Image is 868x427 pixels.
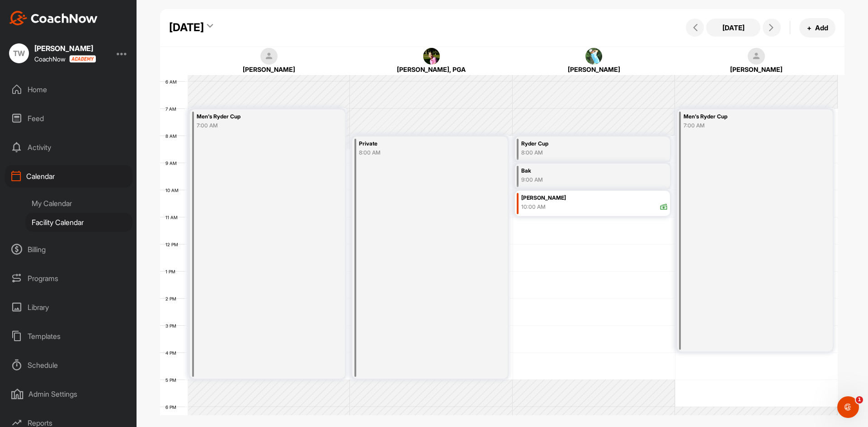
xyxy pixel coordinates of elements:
[69,55,96,63] img: CoachNow acadmey
[521,166,642,176] div: Bak
[799,18,835,38] button: +Add
[197,112,317,122] div: Men's Ryder Cup
[423,48,440,65] img: square_095835cd76ac6bd3b20469ba0b26027f.jpg
[521,139,642,149] div: Ryder Cup
[5,325,132,347] div: Templates
[25,213,132,232] div: Facility Calendar
[160,323,185,328] div: 3 PM
[364,65,499,74] div: [PERSON_NAME], PGA
[260,48,278,65] img: square_default-ef6cabf814de5a2bf16c804365e32c732080f9872bdf737d349900a9daf73cf9.png
[25,194,132,213] div: My Calendar
[169,19,204,36] div: [DATE]
[160,160,186,166] div: 9 AM
[160,296,185,301] div: 2 PM
[359,149,480,157] div: 8:00 AM
[5,107,132,130] div: Feed
[34,55,96,63] div: CoachNow
[160,106,185,112] div: 7 AM
[5,296,132,319] div: Library
[160,404,185,410] div: 6 PM
[160,269,184,274] div: 1 PM
[5,78,132,101] div: Home
[197,122,317,130] div: 7:00 AM
[684,112,805,122] div: Men's Ryder Cup
[9,43,29,63] div: TW
[160,133,186,139] div: 8 AM
[521,149,642,157] div: 8:00 AM
[748,48,765,65] img: square_default-ef6cabf814de5a2bf16c804365e32c732080f9872bdf737d349900a9daf73cf9.png
[160,377,185,383] div: 5 PM
[5,354,132,376] div: Schedule
[807,23,811,33] span: +
[160,215,187,220] div: 11 AM
[521,176,642,184] div: 9:00 AM
[5,165,132,188] div: Calendar
[526,65,661,74] div: [PERSON_NAME]
[689,65,824,74] div: [PERSON_NAME]
[5,136,132,159] div: Activity
[521,193,668,203] div: [PERSON_NAME]
[585,48,603,65] img: square_1707734b9169688d3d4311bb3a41c2ac.jpg
[160,350,185,356] div: 4 PM
[34,45,96,52] div: [PERSON_NAME]
[160,242,187,247] div: 12 PM
[9,11,98,25] img: CoachNow
[837,396,859,418] iframe: Intercom live chat
[521,203,546,211] div: 10:00 AM
[5,383,132,405] div: Admin Settings
[202,65,337,74] div: [PERSON_NAME]
[5,238,132,261] div: Billing
[160,79,186,84] div: 6 AM
[160,188,188,193] div: 10 AM
[684,122,805,130] div: 7:00 AM
[5,267,132,290] div: Programs
[856,396,863,404] span: 1
[359,139,480,149] div: Private
[706,19,760,37] button: [DATE]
